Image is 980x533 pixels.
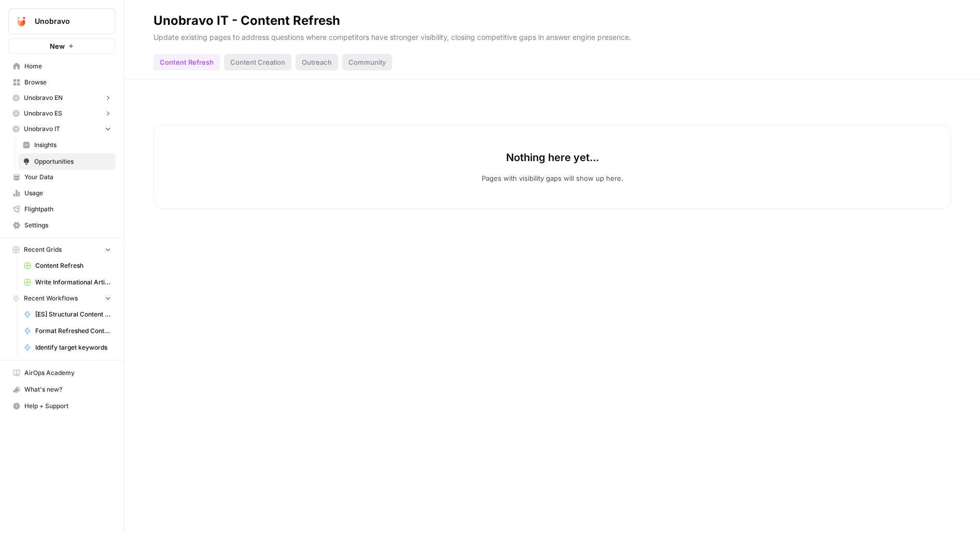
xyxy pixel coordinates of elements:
a: Flightpath [8,201,116,218]
span: Recent Workflows [24,294,78,303]
a: AirOps Academy [8,365,116,381]
button: Unobravo ES [8,106,116,121]
div: Content Creation [224,54,291,70]
button: Help + Support [8,398,116,414]
span: AirOps Academy [24,368,111,378]
span: Help + Support [24,401,111,411]
button: Recent Grids [8,242,116,257]
span: New [50,41,65,51]
button: Recent Workflows [8,291,116,306]
button: Unobravo EN [8,90,116,106]
a: Browse [8,74,116,91]
span: Opportunities [34,157,111,166]
p: Update existing pages to address questions where competitors have stronger visibility, closing co... [153,29,951,42]
span: Your Data [24,172,111,182]
button: What's new? [8,381,116,398]
img: Unobravo Logo [12,12,31,31]
span: Usage [24,189,111,198]
a: Settings [8,217,116,234]
span: Unobravo [35,16,97,26]
button: Workspace: Unobravo [8,8,116,34]
span: Recent Grids [24,245,62,254]
a: [ES] Structural Content Refresh [19,306,116,323]
span: Flightpath [24,205,111,214]
p: Nothing here yet... [506,150,599,165]
span: Browse [24,78,111,87]
span: Write Informational Article [35,278,111,287]
button: New [8,38,116,54]
a: Your Data [8,169,116,185]
a: Opportunities [18,153,116,170]
span: Format Refreshed Content [35,326,111,336]
span: Unobravo ES [24,109,62,118]
a: Home [8,58,116,75]
a: Format Refreshed Content [19,323,116,339]
span: Home [24,62,111,71]
span: Unobravo IT [24,124,60,134]
span: Identify target keywords [35,343,111,352]
a: Insights [18,137,116,153]
div: Outreach [296,54,338,70]
a: Write Informational Article [19,274,116,291]
button: Unobravo IT [8,121,116,137]
span: Content Refresh [35,261,111,270]
div: Community [342,54,392,70]
span: Unobravo EN [24,93,63,103]
p: Pages with visibility gaps will show up here. [482,173,623,183]
a: Usage [8,185,116,201]
a: Identify target keywords [19,339,116,356]
div: What's new? [9,382,115,397]
span: Settings [24,221,111,230]
a: Content Refresh [19,257,116,274]
div: Content Refresh [153,54,220,70]
div: Unobravo IT - Content Refresh [153,12,340,29]
span: Insights [34,140,111,150]
span: [ES] Structural Content Refresh [35,310,111,319]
